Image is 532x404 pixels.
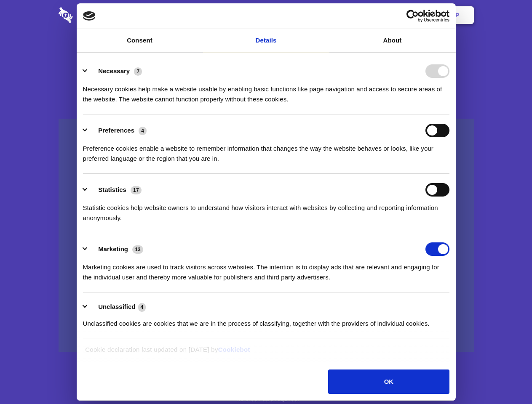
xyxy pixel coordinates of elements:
button: OK [328,369,449,394]
span: 4 [138,303,146,311]
div: Statistic cookies help website owners to understand how visitors interact with websites by collec... [83,197,449,223]
a: Contact [342,2,380,28]
a: Consent [77,29,203,52]
span: 4 [139,127,147,135]
span: 13 [132,245,143,254]
div: Marketing cookies are used to track visitors across websites. The intention is to display ads tha... [83,256,449,282]
div: Preference cookies enable a website to remember information that changes the way the website beha... [83,137,449,164]
img: logo-wordmark-white-trans-d4663122ce5f474addd5e946df7df03e33cb6a1c49d2221995e7729f52c070b2.svg [59,7,131,23]
div: Unclassified cookies are cookies that we are in the process of classifying, together with the pro... [83,312,449,329]
img: logo [83,11,96,21]
label: Preferences [98,127,134,134]
button: Statistics (17) [83,183,147,197]
a: Pricing [247,2,284,28]
button: Preferences (4) [83,124,152,137]
button: Necessary (7) [83,64,147,78]
h1: Eliminate Slack Data Loss. [59,38,474,68]
button: Marketing (13) [83,242,149,256]
div: Cookie declaration last updated on [DATE] by [79,345,453,361]
a: Usercentrics Cookiebot - opens in a new window [376,10,449,22]
button: Unclassified (4) [83,302,151,312]
label: Marketing [98,245,128,252]
a: Login [382,2,419,28]
iframe: Drift Widget Chat Controller [490,362,522,394]
div: Necessary cookies help make a website usable by enabling basic functions like page navigation and... [83,78,449,104]
label: Statistics [98,186,126,193]
label: Necessary [98,67,130,74]
a: Cookiebot [218,346,250,353]
span: 17 [131,186,142,194]
h4: Auto-redaction of sensitive data, encrypted data sharing and self-destructing private chats. Shar... [59,77,474,104]
a: Wistia video thumbnail [59,119,474,352]
a: About [329,29,456,52]
a: Details [203,29,329,52]
span: 7 [134,67,142,76]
